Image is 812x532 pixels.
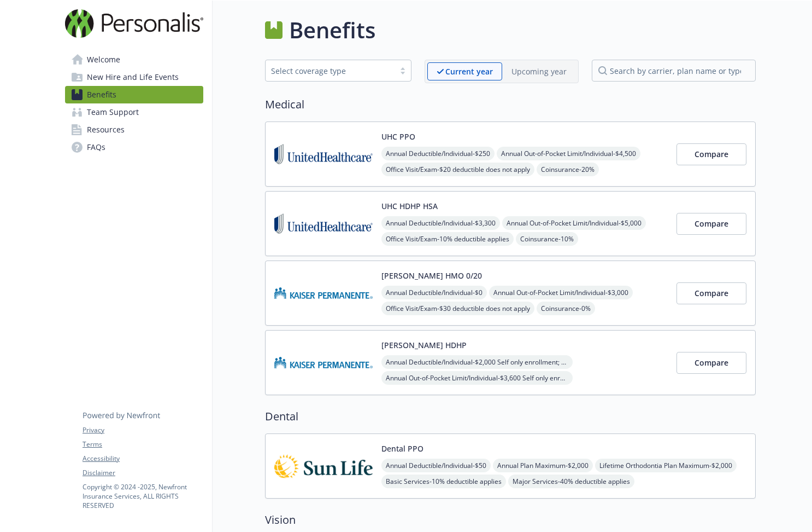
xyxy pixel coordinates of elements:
button: [PERSON_NAME] HMO 0/20 [381,270,482,281]
button: Compare [676,352,746,374]
span: Benefits [87,86,116,103]
button: Dental PPO [381,443,423,454]
span: Annual Out-of-Pocket Limit/Individual - $3,000 [489,286,633,299]
span: Annual Out-of-Pocket Limit/Individual - $3,600 Self only enrollment; $3,600 for any one member wi... [381,371,573,385]
img: Sun Life Financial carrier logo [274,443,373,489]
span: Compare [695,149,728,159]
button: UHC HDHP HSA [381,200,438,212]
a: Terms [83,440,203,449]
a: Accessibility [83,454,203,464]
img: Kaiser Permanente Insurance Company carrier logo [274,270,373,316]
span: Team Support [87,103,139,121]
a: FAQs [65,138,203,156]
div: Select coverage type [271,65,389,77]
button: Compare [676,282,746,304]
span: Compare [695,357,728,368]
span: Annual Deductible/Individual - $50 [381,459,491,472]
a: New Hire and Life Events [65,68,203,86]
span: Annual Deductible/Individual - $3,300 [381,216,500,230]
h2: Medical [265,96,756,113]
span: Coinsurance - 10% [516,232,578,246]
p: Copyright © 2024 - 2025 , Newfront Insurance Services, ALL RIGHTS RESERVED [83,482,203,510]
a: Benefits [65,86,203,103]
button: Compare [676,143,746,165]
img: Kaiser Permanente Insurance Company carrier logo [274,339,373,386]
h1: Benefits [289,14,375,47]
span: Annual Plan Maximum - $2,000 [493,459,593,472]
span: Office Visit/Exam - $30 deductible does not apply [381,302,534,315]
span: Coinsurance - 0% [537,302,595,315]
span: Resources [87,121,125,138]
img: United Healthcare Insurance Company carrier logo [274,131,373,177]
span: Office Visit/Exam - 10% deductible applies [381,232,514,246]
span: Welcome [87,51,120,68]
a: Resources [65,121,203,138]
span: Coinsurance - 20% [537,163,599,176]
span: Annual Out-of-Pocket Limit/Individual - $5,000 [502,216,646,230]
h2: Vision [265,512,756,528]
span: Major Services - 40% deductible applies [508,475,634,488]
p: Current year [445,66,493,77]
a: Disclaimer [83,468,203,478]
span: New Hire and Life Events [87,68,179,86]
span: Annual Deductible/Individual - $2,000 Self only enrollment; $3,300 for any one member within a fa... [381,355,573,369]
p: Upcoming year [511,66,567,77]
button: UHC PPO [381,131,415,142]
button: Compare [676,213,746,235]
span: Annual Out-of-Pocket Limit/Individual - $4,500 [497,147,640,160]
span: Office Visit/Exam - $20 deductible does not apply [381,163,534,176]
span: Annual Deductible/Individual - $0 [381,286,487,299]
span: Annual Deductible/Individual - $250 [381,147,495,160]
a: Team Support [65,103,203,121]
span: Compare [695,288,728,298]
span: Compare [695,218,728,229]
span: Lifetime Orthodontia Plan Maximum - $2,000 [595,459,737,472]
a: Privacy [83,425,203,435]
span: FAQs [87,138,105,156]
img: United Healthcare Insurance Company carrier logo [274,200,373,247]
h2: Dental [265,408,756,425]
span: Basic Services - 10% deductible applies [381,475,506,488]
input: search by carrier, plan name or type [592,60,756,82]
button: [PERSON_NAME] HDHP [381,339,467,351]
a: Welcome [65,51,203,68]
